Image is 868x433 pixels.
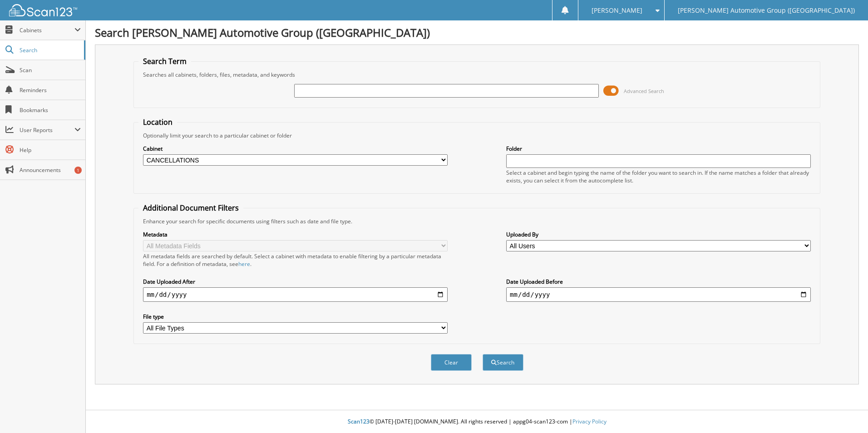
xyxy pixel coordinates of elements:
[143,145,448,153] label: Cabinet
[20,66,81,74] span: Scan
[138,132,815,139] div: Optionally limit your search to a particular cabinet or folder
[138,71,815,79] div: Searches all cabinets, folders, files, metadata, and keywords
[20,106,81,114] span: Bookmarks
[143,231,448,238] label: Metadata
[138,117,177,127] legend: Location
[138,203,243,213] legend: Additional Document Filters
[86,411,868,433] div: © [DATE]-[DATE] [DOMAIN_NAME]. All rights reserved | appg04-scan123-com |
[20,126,74,134] span: User Reports
[483,354,523,371] button: Search
[678,8,855,13] span: [PERSON_NAME] Automotive Group ([GEOGRAPHIC_DATA])
[20,86,81,94] span: Reminders
[138,56,191,66] legend: Search Term
[74,167,82,174] div: 1
[238,260,250,268] a: here
[506,231,811,238] label: Uploaded By
[143,278,448,285] label: Date Uploaded After
[20,146,81,154] span: Help
[20,166,81,174] span: Announcements
[9,4,77,16] img: scan123-logo-white.svg
[506,169,811,184] div: Select a cabinet and begin typing the name of the folder you want to search in. If the name match...
[348,418,370,425] span: Scan123
[20,26,74,34] span: Cabinets
[506,278,811,285] label: Date Uploaded Before
[143,287,448,302] input: start
[592,8,642,13] span: [PERSON_NAME]
[143,313,448,320] label: File type
[138,217,815,225] div: Enhance your search for specific documents using filters such as date and file type.
[506,287,811,302] input: end
[20,46,79,54] span: Search
[624,88,664,94] span: Advanced Search
[95,25,859,40] h1: Search [PERSON_NAME] Automotive Group ([GEOGRAPHIC_DATA])
[143,252,448,268] div: All metadata fields are searched by default. Select a cabinet with metadata to enable filtering b...
[506,145,811,153] label: Folder
[572,418,607,425] a: Privacy Policy
[431,354,472,371] button: Clear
